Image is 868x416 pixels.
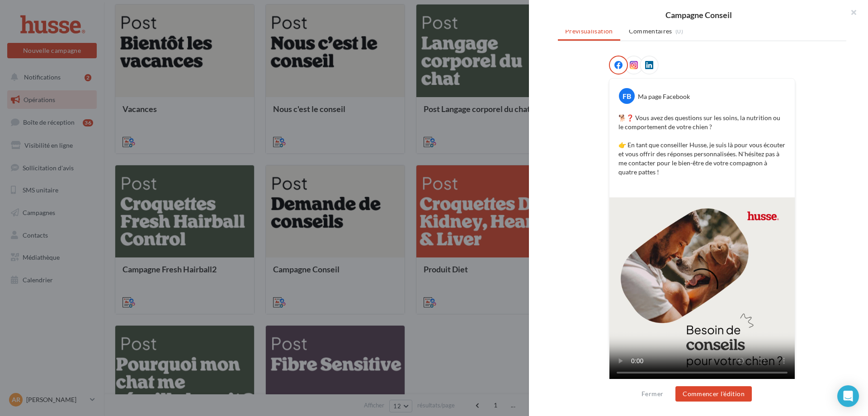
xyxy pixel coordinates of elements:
[629,27,672,36] span: Commentaires
[638,92,690,101] div: Ma page Facebook
[675,28,683,35] span: (0)
[543,11,854,19] div: Campagne Conseil
[619,88,635,104] div: FB
[618,113,786,186] p: 🐕❓ Vous avez des questions sur les soins, la nutrition ou le comportement de votre chien ? 👉 En t...
[638,388,667,399] button: Fermer
[837,385,859,407] div: Open Intercom Messenger
[675,386,752,402] button: Commencer l'édition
